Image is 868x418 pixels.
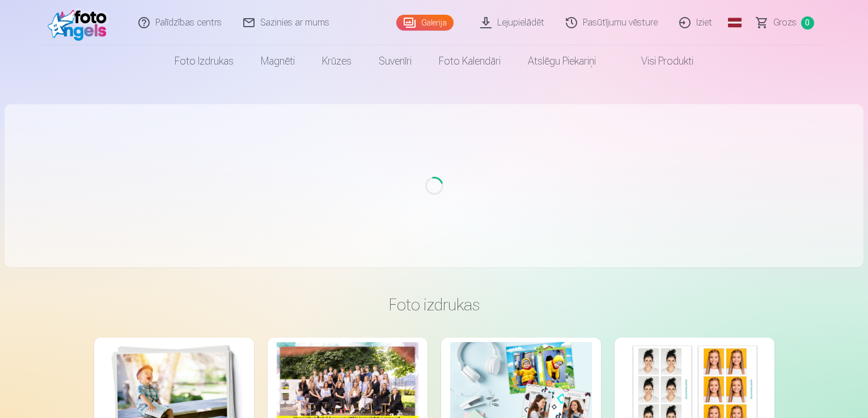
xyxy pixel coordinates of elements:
[308,45,365,77] a: Krūzes
[773,16,797,29] span: Grozs
[247,45,308,77] a: Magnēti
[161,45,247,77] a: Foto izdrukas
[103,295,765,315] h3: Foto izdrukas
[609,45,707,77] a: Visi produkti
[396,15,454,31] a: Galerija
[425,45,514,77] a: Foto kalendāri
[365,45,425,77] a: Suvenīri
[801,16,814,29] span: 0
[514,45,609,77] a: Atslēgu piekariņi
[48,5,113,41] img: /fa1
